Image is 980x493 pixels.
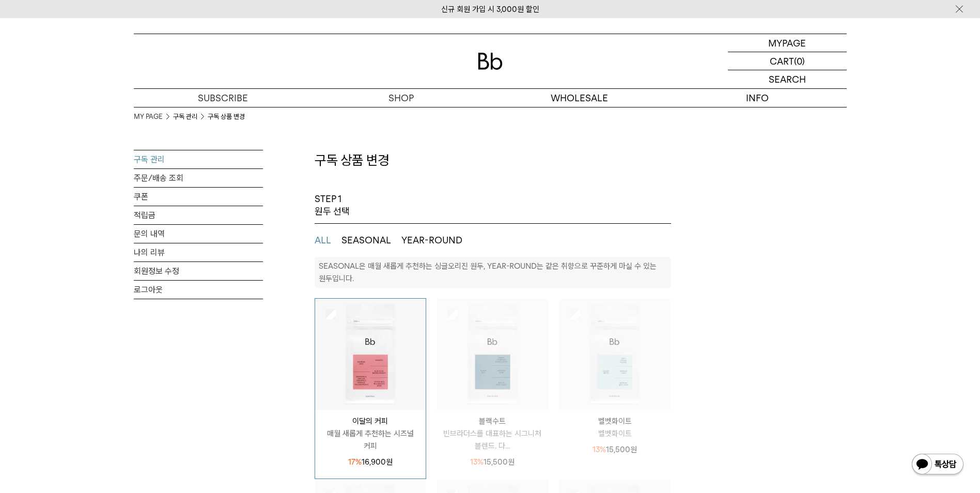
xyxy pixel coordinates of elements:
[770,52,794,70] p: CART
[134,112,163,122] a: MY PAGE
[490,89,668,107] p: WHOLESALE
[593,445,606,454] span: 13%
[134,169,263,187] a: 주문/배송 조회
[437,427,548,452] p: 빈브라더스를 대표하는 시그니처 블렌드. 다...
[728,34,847,52] a: MYPAGE
[593,443,637,456] p: 15,500
[437,299,548,410] img: 상품이미지
[134,206,263,224] a: 적립금
[134,89,312,107] a: SUBSCRIBE
[134,243,263,261] a: 나의 리뷰
[134,281,263,299] a: 로그아웃
[134,188,263,206] a: 쿠폰
[348,456,393,468] p: 16,900
[134,262,263,280] a: 회원정보 수정
[470,457,484,467] span: 13%
[319,261,657,283] p: SEASONAL은 매월 새롭게 추천하는 싱글오리진 원두, YEAR-ROUND는 같은 취향으로 꾸준하게 마실 수 있는 원두입니다.
[315,234,331,246] button: ALL
[508,457,515,467] span: 원
[315,153,671,167] h3: 구독 상품 변경
[559,299,671,410] img: 상품이미지
[341,234,391,246] button: SEASONAL
[134,150,263,168] a: 구독 관리
[630,445,637,454] span: 원
[386,457,393,467] span: 원
[134,225,263,243] a: 문의 내역
[768,34,806,52] p: MYPAGE
[668,89,847,107] p: INFO
[315,299,426,410] img: 상품이미지
[315,193,350,218] p: STEP 1 원두 선택
[559,415,671,427] p: 벨벳화이트
[173,112,208,122] li: 구독 관리
[470,456,515,468] p: 15,500
[208,112,245,122] li: 구독 상품 변경
[315,415,426,427] p: 이달의 커피
[441,5,539,14] a: 신규 회원 가입 시 3,000원 할인
[559,427,671,440] p: 벨벳화이트
[478,53,503,70] img: 로고
[315,427,426,452] p: 매월 새롭게 추천하는 시즈널 커피
[911,453,965,477] img: 카카오톡 채널 1:1 채팅 버튼
[437,415,548,427] p: 블랙수트
[728,52,847,70] a: CART (0)
[401,234,462,246] button: YEAR-ROUND
[348,457,362,467] span: 17%
[312,89,490,107] a: SHOP
[794,52,805,70] p: (0)
[769,70,806,88] p: SEARCH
